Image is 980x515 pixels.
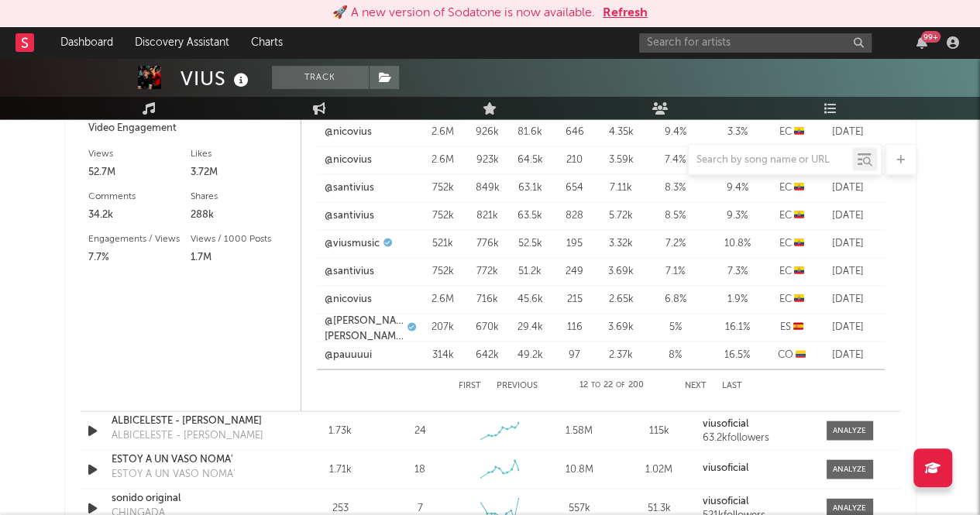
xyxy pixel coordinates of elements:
div: 3.32k [602,235,641,251]
span: to [591,381,600,388]
div: 3.69k [602,319,641,335]
div: 5 % [648,319,703,335]
a: viusoficial [703,496,810,506]
div: 821k [470,208,505,223]
a: @nicovius [325,124,372,139]
div: VIUS [181,66,253,91]
div: 849k [470,180,505,195]
div: 654 [555,180,594,195]
div: 249 [555,263,594,279]
div: 7.1 % [648,263,703,279]
a: @pauuuui [325,347,372,362]
div: EC [772,180,811,195]
a: viusoficial [703,418,810,429]
div: 10.8M [543,462,615,477]
div: Video Engagement [88,118,293,137]
div: [DATE] [819,319,877,335]
div: 521k [424,235,462,251]
a: ESTOY A UN VASO NOMA' [112,451,273,467]
div: 215 [555,291,594,307]
div: 16.1 % [710,319,765,335]
div: [DATE] [819,180,877,195]
div: 207k [424,319,462,335]
div: EC [772,208,811,223]
div: 670k [470,319,505,335]
button: Previous [497,381,538,390]
div: 8.3 % [648,180,703,195]
div: 1.02M [623,462,695,477]
div: 646 [555,124,594,139]
div: 10.8 % [710,235,765,251]
div: 7.2 % [648,235,703,251]
div: 🚀 A new version of Sodatone is now available. [332,4,595,22]
div: 16.5 % [710,347,765,362]
div: 63.1k [513,180,548,195]
div: 99 + [921,31,940,43]
div: [DATE] [819,263,877,279]
span: 🇪🇨 [794,294,804,304]
span: 🇪🇨 [794,182,804,192]
a: @viusmusic [325,235,380,251]
div: 314k [424,347,462,362]
div: 3.69k [602,263,641,279]
div: EC [772,124,811,139]
div: 1.9 % [710,291,765,307]
span: of [616,381,625,388]
span: 🇪🇸 [793,321,803,331]
span: 🇪🇨 [794,266,804,276]
div: 752k [424,180,462,195]
a: @nicovius [325,291,372,307]
div: 9.4 % [648,124,703,139]
div: 9.3 % [710,208,765,223]
div: 9.4 % [710,180,765,195]
div: 24 [414,423,425,438]
a: @santivius [325,263,374,279]
div: EC [772,263,811,279]
div: 52.5k [513,235,548,251]
button: Track [272,66,369,89]
div: 7.7% [88,248,191,266]
div: [DATE] [819,291,877,307]
span: 🇪🇨 [794,126,804,136]
a: Discovery Assistant [124,27,240,58]
span: 🇪🇨 [794,210,804,220]
button: Last [722,381,742,390]
a: ALBICELESTE - [PERSON_NAME] [112,413,273,428]
div: 8 % [648,347,703,362]
div: 716k [470,291,505,307]
div: 2.6M [424,291,462,307]
div: ESTOY A UN VASO NOMA' [112,466,236,482]
div: 5.72k [602,208,641,223]
input: Search for artists [639,33,872,53]
div: 45.6k [513,291,548,307]
div: 7.3 % [710,263,765,279]
div: 51.2k [513,263,548,279]
div: 3.3 % [710,124,765,139]
div: 63.2k followers [703,432,810,443]
div: 1.7M [191,248,293,266]
div: 926k [470,124,505,139]
div: ALBICELESTE - [PERSON_NAME] [112,427,263,443]
a: sonido original [112,490,273,506]
div: [DATE] [819,208,877,223]
div: 116 [555,319,594,335]
div: 288k [191,205,293,224]
div: 642k [470,347,505,362]
div: 97 [555,347,594,362]
div: 772k [470,263,505,279]
div: EC [772,291,811,307]
button: 99+ [916,36,927,49]
a: @santivius [325,208,374,223]
div: 7.11k [602,180,641,195]
a: @santivius [325,180,374,195]
div: 18 [414,462,425,477]
div: 81.6k [513,124,548,139]
input: Search by song name or URL [689,153,852,166]
div: 34.2k [88,205,191,224]
div: 2.37k [602,347,641,362]
div: 1.73k [304,423,377,438]
a: viusoficial [703,462,810,473]
button: First [459,381,481,390]
div: [DATE] [819,235,877,251]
